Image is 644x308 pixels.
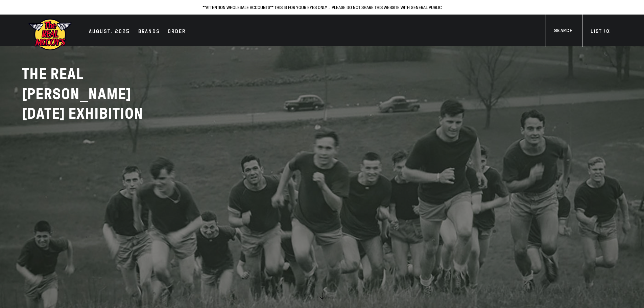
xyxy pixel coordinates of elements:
div: Search [554,27,573,36]
span: 0 [606,28,609,34]
a: Search [546,27,581,36]
a: AUGUST. 2025 [86,27,134,37]
img: mccoys-exhibition [28,18,72,51]
p: **ATTENTION WHOLESALE ACCOUNTS** THIS IS FOR YOUR EYES ONLY - PLEASE DO NOT SHARE THIS WEBSITE WI... [7,3,637,11]
a: Order [164,27,189,37]
a: List (0) [582,28,619,37]
div: Brands [138,27,160,37]
div: Order [168,27,186,37]
h2: THE REAL [PERSON_NAME] [22,64,191,124]
div: AUGUST. 2025 [89,27,130,37]
p: [DATE] EXHIBITION [22,104,191,124]
div: List ( ) [591,28,611,37]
